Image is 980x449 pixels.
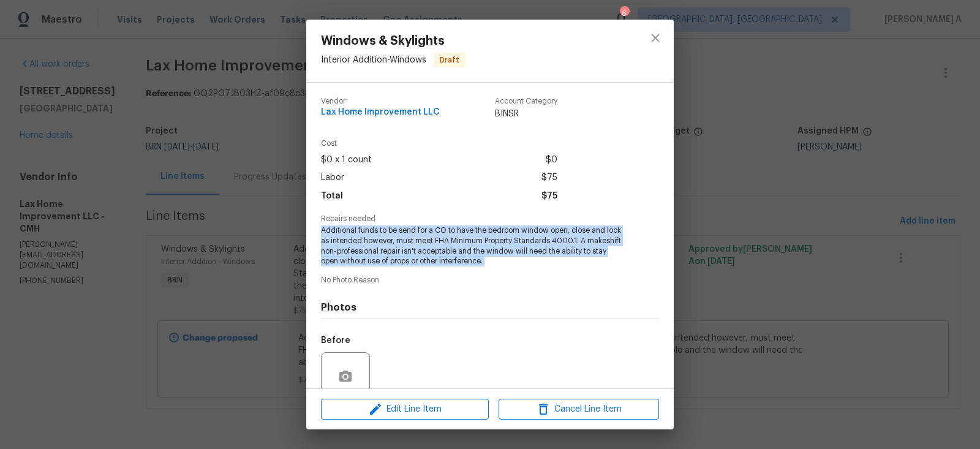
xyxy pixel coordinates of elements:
[321,276,659,284] span: No Photo Reason
[495,108,557,120] span: BINSR
[321,187,343,205] span: Total
[435,54,464,66] span: Draft
[541,187,557,205] span: $75
[321,169,344,187] span: Labor
[495,97,557,105] span: Account Category
[641,23,670,53] button: close
[321,215,659,223] span: Repairs needed
[321,34,466,48] span: Windows & Skylights
[546,151,557,169] span: $0
[321,56,426,64] span: Interior Addition - Windows
[321,399,489,420] button: Edit Line Item
[321,336,350,345] h5: Before
[325,402,485,417] span: Edit Line Item
[321,151,372,169] span: $0 x 1 count
[502,402,655,417] span: Cancel Line Item
[321,225,625,266] span: Additional funds to be send for a CO to have the bedroom window open, close and lock as intended ...
[541,169,557,187] span: $75
[321,97,440,105] span: Vendor
[321,108,440,117] span: Lax Home Improvement LLC
[620,7,628,20] div: 6
[321,140,557,148] span: Cost
[321,301,659,314] h4: Photos
[499,399,659,420] button: Cancel Line Item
